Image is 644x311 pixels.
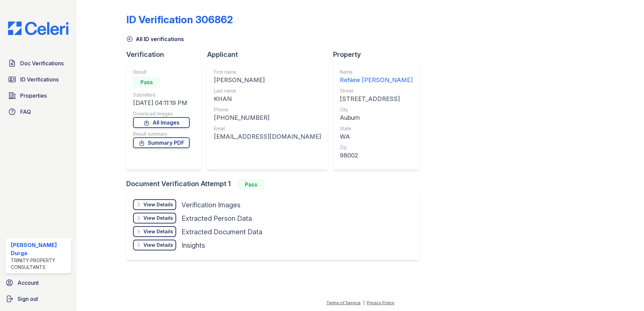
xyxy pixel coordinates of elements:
[207,50,333,59] div: Applicant
[20,59,64,67] span: Doc Verifications
[214,69,321,75] div: First name
[340,106,413,113] div: City
[340,69,413,85] a: Name ReNew [PERSON_NAME]
[182,241,205,250] div: Insights
[214,88,321,94] div: Last name
[143,201,173,208] div: View Details
[5,73,71,86] a: ID Verifications
[326,300,361,305] a: Terms of Service
[340,88,413,94] div: Street
[340,94,413,104] div: [STREET_ADDRESS]
[214,75,321,85] div: [PERSON_NAME]
[11,241,68,257] div: [PERSON_NAME] Durga
[126,35,184,43] a: All ID verifications
[214,106,321,113] div: Phone
[340,75,413,85] div: ReNew [PERSON_NAME]
[363,300,364,305] div: |
[126,13,233,26] div: ID Verification 306862
[340,113,413,123] div: Auburn
[340,132,413,141] div: WA
[367,300,394,305] a: Privacy Policy
[3,22,74,35] img: CE_Logo_Blue-a8612792a0a2168367f1c8372b55b34899dd931a85d93a1a3d3e32e68fde9ad4.png
[11,257,68,271] div: Trinity Property Consultants
[340,69,413,75] div: Name
[182,214,252,223] div: Extracted Person Data
[340,151,413,160] div: 98002
[5,89,71,102] a: Properties
[3,276,74,289] a: Account
[333,50,425,59] div: Property
[133,117,190,128] a: All Images
[5,105,71,118] a: FAQ
[3,292,74,306] a: Sign out
[340,125,413,132] div: State
[237,179,264,190] div: Pass
[18,295,38,303] span: Sign out
[133,137,190,148] a: Summary PDF
[133,92,190,98] div: Submitted
[133,77,160,88] div: Pass
[5,57,71,70] a: Doc Verifications
[214,125,321,132] div: Email
[20,75,59,83] span: ID Verifications
[340,144,413,151] div: Zip
[133,131,190,137] div: Result summary
[18,279,39,287] span: Account
[182,200,240,210] div: Verification Images
[126,179,425,190] div: Document Verification Attempt 1
[143,215,173,221] div: View Details
[143,228,173,235] div: View Details
[20,108,31,116] span: FAQ
[126,50,207,59] div: Verification
[133,98,190,108] div: [DATE] 04:11:19 PM
[214,94,321,104] div: KHAN
[133,69,190,75] div: Result
[214,132,321,141] div: [EMAIL_ADDRESS][DOMAIN_NAME]
[143,242,173,248] div: View Details
[20,92,47,100] span: Properties
[133,110,190,117] div: Download Images
[214,113,321,123] div: [PHONE_NUMBER]
[182,227,262,237] div: Extracted Document Data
